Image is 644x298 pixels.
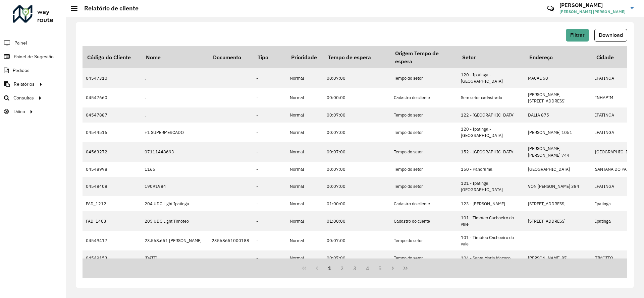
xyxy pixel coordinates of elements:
[253,162,286,177] td: -
[559,9,626,15] span: [PERSON_NAME] [PERSON_NAME]
[390,177,458,196] td: Tempo do setor
[141,46,208,68] th: Nome
[390,123,458,142] td: Tempo do setor
[83,177,141,196] td: 04548408
[253,250,286,266] td: -
[525,107,592,123] td: DALIA 875
[141,196,208,211] td: 204 UDC Light Ipatinga
[253,196,286,211] td: -
[83,250,141,266] td: 04549153
[286,123,323,142] td: Normal
[83,162,141,177] td: 04548998
[525,250,592,266] td: [PERSON_NAME] 87
[566,29,589,42] button: Filtrar
[83,107,141,123] td: 04547887
[323,68,390,88] td: 00:07:00
[390,88,458,107] td: Cadastro do cliente
[399,262,412,275] button: Last Page
[458,123,525,142] td: 120 - Ipatinga - [GEOGRAPHIC_DATA]
[458,107,525,123] td: 122 - [GEOGRAPHIC_DATA]
[286,196,323,211] td: Normal
[141,107,208,123] td: .
[570,32,585,38] span: Filtrar
[286,142,323,161] td: Normal
[323,142,390,161] td: 00:07:00
[386,262,399,275] button: Next Page
[286,231,323,250] td: Normal
[286,68,323,88] td: Normal
[286,88,323,107] td: Normal
[286,177,323,196] td: Normal
[390,196,458,211] td: Cadastro do cliente
[390,68,458,88] td: Tempo do setor
[458,211,525,231] td: 101 - Timóteo Cachoeiro do vale
[83,211,141,231] td: FAD_1403
[13,67,30,74] span: Pedidos
[458,231,525,250] td: 101 - Timóteo Cachoeiro do vale
[323,46,390,68] th: Tempo de espera
[323,177,390,196] td: 00:07:00
[286,250,323,266] td: Normal
[390,46,458,68] th: Origem Tempo de espera
[286,211,323,231] td: Normal
[525,68,592,88] td: MACAE 50
[599,32,623,38] span: Download
[525,88,592,107] td: [PERSON_NAME][STREET_ADDRESS]
[286,107,323,123] td: Normal
[83,123,141,142] td: 04544516
[525,196,592,211] td: [STREET_ADDRESS]
[458,162,525,177] td: 150 - Panorama
[323,107,390,123] td: 00:07:00
[458,177,525,196] td: 121 - Ipatinga [GEOGRAPHIC_DATA]
[390,142,458,161] td: Tempo do setor
[525,142,592,161] td: [PERSON_NAME] [PERSON_NAME] 744
[14,40,27,47] span: Painel
[253,177,286,196] td: -
[390,162,458,177] td: Tempo do setor
[83,196,141,211] td: FAD_1212
[141,231,208,250] td: 23.568.651 [PERSON_NAME]
[525,211,592,231] td: [STREET_ADDRESS]
[458,68,525,88] td: 120 - Ipatinga - [GEOGRAPHIC_DATA]
[14,81,35,88] span: Relatórios
[208,46,253,68] th: Documento
[458,88,525,107] td: Sem setor cadastrado
[253,211,286,231] td: -
[141,211,208,231] td: 205 UDC Light Timóteo
[323,196,390,211] td: 01:00:00
[525,162,592,177] td: [GEOGRAPHIC_DATA]
[594,29,627,42] button: Download
[323,262,336,275] button: 1
[390,231,458,250] td: Tempo do setor
[141,68,208,88] td: .
[525,46,592,68] th: Endereço
[323,123,390,142] td: 00:07:00
[390,211,458,231] td: Cadastro do cliente
[83,142,141,161] td: 04563272
[253,46,286,68] th: Tipo
[323,162,390,177] td: 00:07:00
[77,5,139,12] h2: Relatório de cliente
[141,142,208,161] td: 07111448693
[458,250,525,266] td: 104 - Santa Maria Macuco
[83,68,141,88] td: 04547310
[525,123,592,142] td: [PERSON_NAME] 1051
[83,231,141,250] td: 04549417
[390,107,458,123] td: Tempo do setor
[141,177,208,196] td: 19091984
[208,231,253,250] td: 23568651000188
[13,108,25,115] span: Tático
[559,2,626,8] h3: [PERSON_NAME]
[141,88,208,107] td: .
[83,46,141,68] th: Código do Cliente
[348,262,361,275] button: 3
[253,142,286,161] td: -
[141,123,208,142] td: +1 SUPERMERCADO
[525,177,592,196] td: VON [PERSON_NAME] 384
[323,211,390,231] td: 01:00:00
[543,1,558,16] a: Contato Rápido
[336,262,348,275] button: 2
[253,107,286,123] td: -
[374,262,387,275] button: 5
[141,250,208,266] td: [DATE]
